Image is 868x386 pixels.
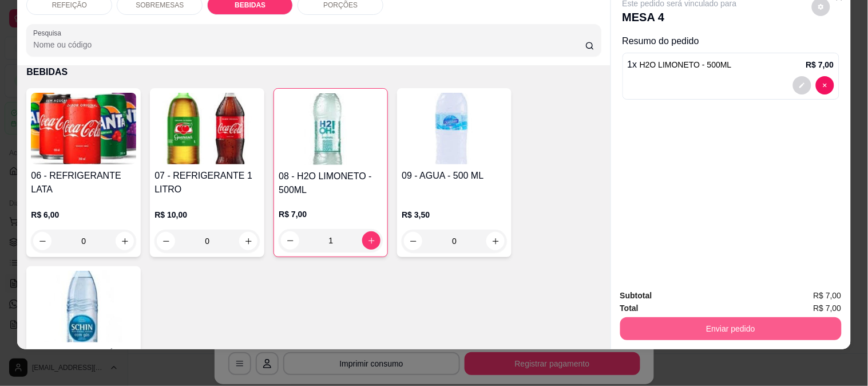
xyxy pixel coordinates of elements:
[31,93,136,164] img: product-image
[623,34,839,48] p: Resumo do pedido
[31,209,136,220] p: R$ 6,00
[235,1,265,10] p: BEBIDAS
[31,271,136,342] img: product-image
[52,1,87,10] p: REFEIÇÃO
[402,209,507,220] p: R$ 3,50
[362,231,381,250] button: increase-product-quantity
[323,1,358,10] p: PORÇÕES
[640,60,732,69] span: H2O LIMONETO - 500ML
[154,209,260,220] p: R$ 10,00
[623,9,737,25] p: MESA 4
[136,1,184,10] p: SOBREMESAS
[154,169,260,196] h4: 07 - REFRIGERANTE 1 LITRO
[814,289,842,302] span: R$ 7,00
[628,58,732,72] p: 1 x
[404,232,422,250] button: decrease-product-quantity
[31,169,136,196] h4: 06 - REFRIGERANTE LATA
[279,93,383,165] img: product-image
[816,76,834,94] button: decrease-product-quantity
[279,170,383,197] h4: 08 - H2O LIMONETO - 500ML
[33,39,585,50] input: Pesquisa
[814,302,842,314] span: R$ 7,00
[486,232,505,250] button: increase-product-quantity
[402,169,507,183] h4: 09 - AGUA - 500 ML
[806,59,834,70] p: R$ 7,00
[33,28,65,38] label: Pesquisa
[402,93,507,164] img: product-image
[279,208,383,220] p: R$ 7,00
[26,65,601,79] p: BEBIDAS
[281,231,299,250] button: decrease-product-quantity
[31,347,136,361] h4: 10 - AGUA COM GÁS
[620,304,639,313] strong: Total
[620,317,842,340] button: Enviar pedido
[154,93,260,164] img: product-image
[793,76,811,94] button: decrease-product-quantity
[620,291,652,300] strong: Subtotal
